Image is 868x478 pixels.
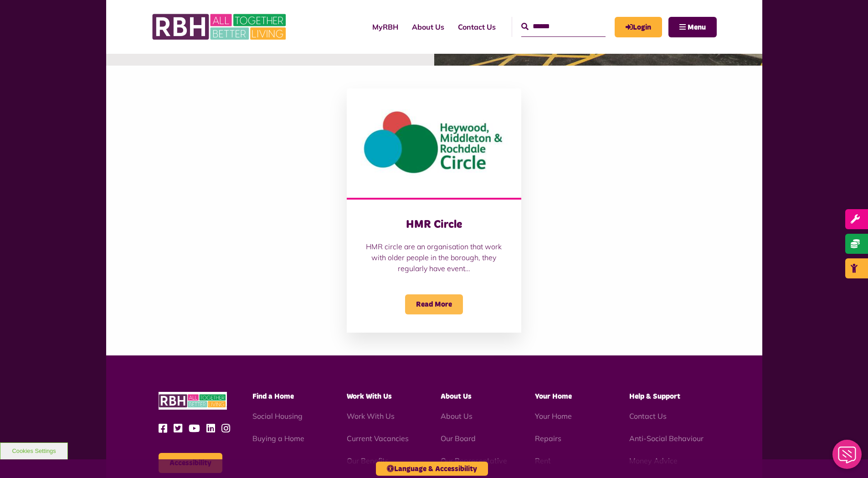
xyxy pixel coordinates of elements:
span: Menu [688,24,706,31]
a: Contact Us [451,15,503,39]
span: Your Home [535,393,572,400]
a: HMR Circle HMR circle are an organisation that work with older people in the borough, they regula... [347,88,521,333]
a: Anti-Social Behaviour [629,434,704,443]
a: Our Benefits [347,456,389,465]
a: About Us [441,411,473,421]
a: Your Home [535,411,572,421]
img: RBH [159,392,227,410]
a: Work With Us [347,411,395,421]
span: Help & Support [629,393,680,400]
a: Money Advice [629,456,678,465]
a: MyRBH [365,15,405,39]
p: HMR circle are an organisation that work with older people in the borough, they regularly have ev... [365,241,503,274]
a: About Us [405,15,451,39]
a: Rent [535,456,551,465]
button: Language & Accessibility [376,462,488,476]
span: Work With Us [347,393,392,400]
span: About Us [441,393,472,400]
a: Our Representative Body [441,456,507,476]
a: Our Board [441,434,476,443]
a: Current Vacancies [347,434,409,443]
h3: HMR Circle [365,218,503,232]
a: Social Housing [252,411,303,421]
iframe: Netcall Web Assistant for live chat [827,437,868,478]
a: Buying a Home [252,434,304,443]
a: MyRBH [615,17,662,37]
span: Read More [405,294,463,314]
a: Contact Us [629,411,667,421]
a: Repairs [535,434,561,443]
button: Accessibility [159,453,222,473]
button: Navigation [668,17,717,37]
img: HMR Circle [347,88,521,198]
img: RBH [152,9,288,45]
span: Find a Home [252,393,294,400]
